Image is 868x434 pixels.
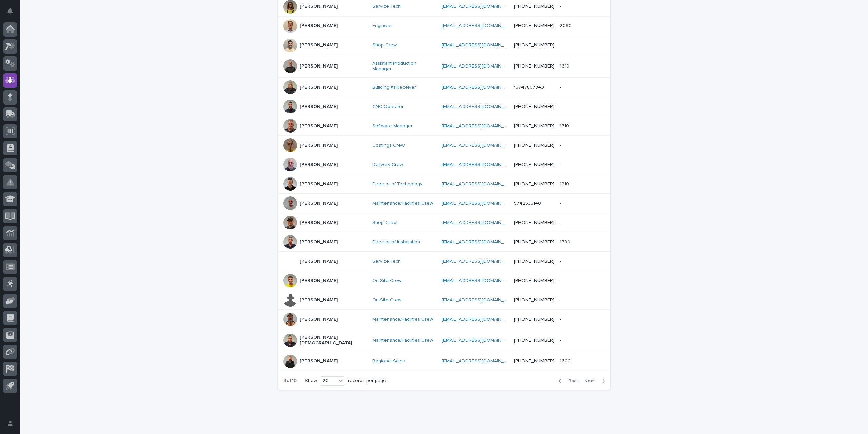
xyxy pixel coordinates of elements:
[584,379,599,383] span: Next
[300,239,338,245] p: [PERSON_NAME]
[372,123,413,129] a: Software Manager
[560,296,563,303] p: -
[442,317,518,322] a: [EMAIL_ADDRESS][DOMAIN_NAME]
[372,23,392,29] a: Engineer
[442,143,518,148] a: [EMAIL_ADDRESS][DOMAIN_NAME]
[560,62,571,69] p: 1610
[514,220,554,225] a: [PHONE_NUMBER]
[300,335,367,346] p: [PERSON_NAME][DEMOGRAPHIC_DATA]
[560,2,563,10] p: -
[372,84,416,90] a: Building #1 Receiver
[372,104,404,110] a: CNC Operator
[514,338,554,343] a: [PHONE_NUMBER]
[560,102,563,110] p: -
[278,271,610,290] tr: [PERSON_NAME]On-Site Crew [EMAIL_ADDRESS][DOMAIN_NAME] [PHONE_NUMBER]--
[300,220,338,226] p: [PERSON_NAME]
[442,124,518,128] a: [EMAIL_ADDRESS][DOMAIN_NAME]
[372,61,436,72] a: Assistant Production Manager
[442,240,518,244] a: [EMAIL_ADDRESS][DOMAIN_NAME]
[564,379,579,383] span: Back
[442,338,518,343] a: [EMAIL_ADDRESS][DOMAIN_NAME]
[514,64,554,69] a: [PHONE_NUMBER]
[442,359,518,363] a: [EMAIL_ADDRESS][DOMAIN_NAME]
[3,4,17,18] button: Notifications
[278,329,610,352] tr: [PERSON_NAME][DEMOGRAPHIC_DATA]Maintenance/Facilities Crew [EMAIL_ADDRESS][DOMAIN_NAME] [PHONE_NU...
[514,240,554,244] a: [PHONE_NUMBER]
[372,259,401,264] a: Service Tech
[442,23,518,28] a: [EMAIL_ADDRESS][DOMAIN_NAME]
[300,84,338,90] p: [PERSON_NAME]
[514,359,554,363] a: [PHONE_NUMBER]
[560,41,563,48] p: -
[300,23,338,29] p: [PERSON_NAME]
[442,64,518,69] a: [EMAIL_ADDRESS][DOMAIN_NAME]
[442,162,518,167] a: [EMAIL_ADDRESS][DOMAIN_NAME]
[372,42,397,48] a: Shop Crew
[514,23,554,28] a: [PHONE_NUMBER]
[278,352,610,371] tr: [PERSON_NAME]Regional Sales [EMAIL_ADDRESS][DOMAIN_NAME] [PHONE_NUMBER]16001600
[300,162,338,168] p: [PERSON_NAME]
[278,290,610,310] tr: [PERSON_NAME]On-Site Crew [EMAIL_ADDRESS][DOMAIN_NAME] [PHONE_NUMBER]--
[442,298,518,302] a: [EMAIL_ADDRESS][DOMAIN_NAME]
[560,22,573,29] p: 2090
[560,277,563,284] p: -
[442,4,518,9] a: [EMAIL_ADDRESS][DOMAIN_NAME]
[560,238,572,245] p: 1790
[278,373,302,389] p: 4 of 10
[514,85,544,90] a: 15747807843
[442,104,518,109] a: [EMAIL_ADDRESS][DOMAIN_NAME]
[320,377,336,384] div: 20
[278,16,610,36] tr: [PERSON_NAME]Engineer [EMAIL_ADDRESS][DOMAIN_NAME] [PHONE_NUMBER]20902090
[560,83,563,90] p: -
[442,278,518,283] a: [EMAIL_ADDRESS][DOMAIN_NAME]
[372,181,422,187] a: Director of Technology
[372,143,405,148] a: Coatings Crew
[560,180,570,187] p: 1210
[514,124,554,128] a: [PHONE_NUMBER]
[300,259,338,264] p: [PERSON_NAME]
[278,116,610,136] tr: [PERSON_NAME]Software Manager [EMAIL_ADDRESS][DOMAIN_NAME] [PHONE_NUMBER]17101710
[278,310,610,329] tr: [PERSON_NAME]Maintenance/Facilities Crew [EMAIL_ADDRESS][DOMAIN_NAME] [PHONE_NUMBER]--
[372,358,405,364] a: Regional Sales
[278,78,610,97] tr: [PERSON_NAME]Building #1 Receiver [EMAIL_ADDRESS][DOMAIN_NAME] 15747807843--
[278,213,610,232] tr: [PERSON_NAME]Shop Crew [EMAIL_ADDRESS][DOMAIN_NAME] [PHONE_NUMBER]--
[514,182,554,186] a: [PHONE_NUMBER]
[305,378,317,384] p: Show
[278,36,610,55] tr: [PERSON_NAME]Shop Crew [EMAIL_ADDRESS][DOMAIN_NAME] [PHONE_NUMBER]--
[514,278,554,283] a: [PHONE_NUMBER]
[300,143,338,148] p: [PERSON_NAME]
[300,63,338,69] p: [PERSON_NAME]
[278,194,610,213] tr: [PERSON_NAME]Maintenance/Facilities Crew [EMAIL_ADDRESS][DOMAIN_NAME] 5742535140--
[560,199,563,206] p: -
[278,232,610,252] tr: [PERSON_NAME]Director of Installation [EMAIL_ADDRESS][DOMAIN_NAME] [PHONE_NUMBER]17901790
[560,257,563,264] p: -
[300,201,338,206] p: [PERSON_NAME]
[300,317,338,322] p: [PERSON_NAME]
[372,201,433,206] a: Maintenance/Facilities Crew
[372,4,401,10] a: Service Tech
[442,182,518,186] a: [EMAIL_ADDRESS][DOMAIN_NAME]
[372,239,420,245] a: Director of Installation
[278,155,610,174] tr: [PERSON_NAME]Delivery Crew [EMAIL_ADDRESS][DOMAIN_NAME] [PHONE_NUMBER]--
[372,338,433,343] a: Maintenance/Facilities Crew
[514,259,554,264] a: [PHONE_NUMBER]
[560,161,563,168] p: -
[514,43,554,48] a: [PHONE_NUMBER]
[8,8,17,19] div: Notifications
[300,278,338,284] p: [PERSON_NAME]
[278,136,610,155] tr: [PERSON_NAME]Coatings Crew [EMAIL_ADDRESS][DOMAIN_NAME] [PHONE_NUMBER]--
[560,336,563,343] p: -
[514,162,554,167] a: [PHONE_NUMBER]
[300,181,338,187] p: [PERSON_NAME]
[300,42,338,48] p: [PERSON_NAME]
[372,162,403,168] a: Delivery Crew
[514,104,554,109] a: [PHONE_NUMBER]
[560,122,570,129] p: 1710
[553,378,581,384] button: Back
[560,141,563,148] p: -
[300,297,338,303] p: [PERSON_NAME]
[372,278,401,284] a: On-Site Crew
[442,259,518,264] a: [EMAIL_ADDRESS][DOMAIN_NAME]
[442,201,518,206] a: [EMAIL_ADDRESS][DOMAIN_NAME]
[372,297,401,303] a: On-Site Crew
